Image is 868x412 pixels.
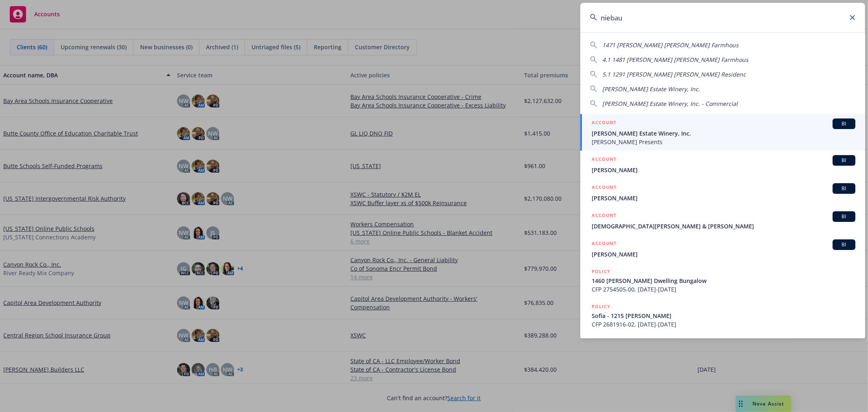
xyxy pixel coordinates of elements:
[592,155,617,165] h5: ACCOUNT
[836,185,852,192] span: BI
[592,138,855,146] span: [PERSON_NAME] Presents
[836,157,852,164] span: BI
[580,298,865,333] a: POLICYSofia - 1215 [PERSON_NAME]CFP 2681916-02, [DATE]-[DATE]
[580,151,865,179] a: ACCOUNTBI[PERSON_NAME]
[602,70,746,78] span: 5.1 1291 [PERSON_NAME] [PERSON_NAME] Residenc
[602,41,739,49] span: 1471 [PERSON_NAME] [PERSON_NAME] Farmhous
[592,183,617,193] h5: ACCOUNT
[836,241,852,248] span: BI
[592,267,610,276] h5: POLICY
[836,120,852,127] span: BI
[592,239,617,249] h5: ACCOUNT
[592,311,855,320] span: Sofia - 1215 [PERSON_NAME]
[602,56,748,64] span: 4.1 1481 [PERSON_NAME] [PERSON_NAME] Farmhous
[580,333,865,368] a: POLICY
[580,114,865,151] a: ACCOUNTBI[PERSON_NAME] Estate Winery, Inc.[PERSON_NAME] Presents
[580,235,865,263] a: ACCOUNTBI[PERSON_NAME]
[592,320,855,329] span: CFP 2681916-02, [DATE]-[DATE]
[580,207,865,235] a: ACCOUNTBI[DEMOGRAPHIC_DATA][PERSON_NAME] & [PERSON_NAME]
[592,118,617,128] h5: ACCOUNT
[592,285,855,294] span: CFP 2754505-00, [DATE]-[DATE]
[580,3,865,32] input: Search...
[592,211,617,221] h5: ACCOUNT
[580,179,865,207] a: ACCOUNTBI[PERSON_NAME]
[836,213,852,220] span: BI
[592,222,855,230] span: [DEMOGRAPHIC_DATA][PERSON_NAME] & [PERSON_NAME]
[592,302,610,311] h5: POLICY
[602,85,700,93] span: [PERSON_NAME] Estate Winery, Inc.
[592,194,855,202] span: [PERSON_NAME]
[602,100,738,107] span: [PERSON_NAME] Estate Winery, Inc. - Commercial
[592,250,855,259] span: [PERSON_NAME]
[592,166,855,174] span: [PERSON_NAME]
[592,276,855,285] span: 1460 [PERSON_NAME] Dwelling Bungalow
[592,129,855,138] span: [PERSON_NAME] Estate Winery, Inc.
[592,337,610,346] h5: POLICY
[580,263,865,298] a: POLICY1460 [PERSON_NAME] Dwelling BungalowCFP 2754505-00, [DATE]-[DATE]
